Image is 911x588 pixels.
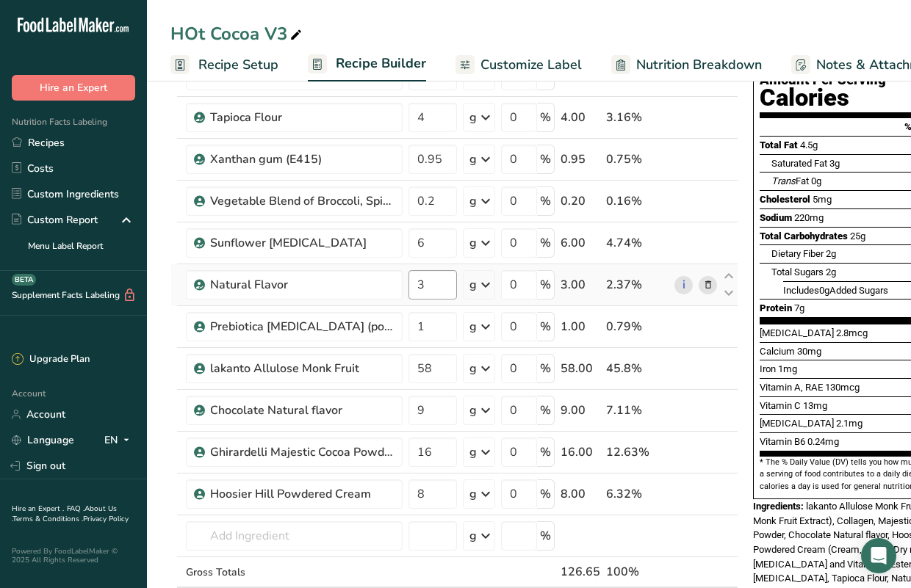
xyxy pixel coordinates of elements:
[826,248,836,259] span: 2g
[771,158,827,169] span: Saturated Fat
[850,231,865,242] span: 25g
[819,285,829,296] span: 0g
[760,139,798,150] span: Total Fat
[210,485,394,503] div: Hoosier Hill Powdered Cream
[561,109,600,126] div: 4.00
[825,382,860,393] span: 130mcg
[480,55,582,75] span: Customize Label
[210,276,394,294] div: Natural Flavor
[210,443,394,461] div: Ghirardelli Majestic Cocoa Powder
[606,443,669,461] div: 12.63%
[836,418,863,429] span: 2.1mg
[561,150,600,168] div: 0.95
[104,432,135,449] div: EN
[210,109,394,126] div: Tapioca Flour
[611,48,762,81] a: Nutrition Breakdown
[198,55,278,75] span: Recipe Setup
[760,436,805,447] span: Vitamin B6
[455,48,582,81] a: Customize Label
[760,231,848,242] span: Total Carbohydrates
[606,563,669,581] div: 100%
[561,360,600,377] div: 58.00
[636,55,762,75] span: Nutrition Breakdown
[12,352,90,367] div: Upgrade Plan
[606,192,669,210] div: 0.16%
[170,48,278,81] a: Recipe Setup
[561,276,600,294] div: 3.00
[760,327,834,338] span: [MEDICAL_DATA]
[469,109,477,126] div: g
[760,87,886,109] div: Calories
[760,400,801,411] span: Vitamin C
[12,504,117,524] a: About Us .
[606,150,669,168] div: 0.75%
[778,363,797,374] span: 1mg
[771,175,796,186] i: Trans
[561,563,600,581] div: 126.65
[210,192,394,210] div: Vegetable Blend of Broccoli, Spinach, Sweet Potato, Orange, Pumpkin, Maitake Mushroom, Papaya
[807,436,839,447] span: 0.24mg
[813,194,832,205] span: 5mg
[67,504,84,514] a: FAQ .
[336,54,426,73] span: Recipe Builder
[469,234,477,252] div: g
[826,266,836,277] span: 2g
[606,234,669,252] div: 4.74%
[760,418,834,429] span: [MEDICAL_DATA]
[674,276,693,294] a: i
[561,485,600,503] div: 8.00
[794,212,824,223] span: 220mg
[800,139,818,150] span: 4.5g
[829,158,840,169] span: 3g
[12,274,36,286] div: BETA
[210,402,394,419] div: Chocolate Natural flavor
[760,212,792,223] span: Sodium
[210,234,394,252] div: Sunflower [MEDICAL_DATA]
[771,175,809,186] span: Fat
[469,402,477,419] div: g
[83,514,129,524] a: Privacy Policy
[469,192,477,210] div: g
[12,504,64,514] a: Hire an Expert .
[469,485,477,503] div: g
[12,75,135,101] button: Hire an Expert
[771,266,824,277] span: Total Sugars
[12,547,135,565] div: Powered By FoodLabelMaker © 2025 All Rights Reserved
[606,402,669,419] div: 7.11%
[783,285,888,296] span: Includes Added Sugars
[469,360,477,377] div: g
[760,346,795,357] span: Calcium
[794,302,804,313] span: 7g
[606,360,669,377] div: 45.8%
[561,192,600,210] div: 0.20
[803,400,827,411] span: 13mg
[836,327,868,338] span: 2.8mcg
[760,363,776,374] span: Iron
[210,150,394,168] div: Xanthan gum (E415)
[606,276,669,294] div: 2.37%
[561,234,600,252] div: 6.00
[861,538,896,573] div: Open Intercom Messenger
[797,346,821,357] span: 30mg
[12,212,98,228] div: Custom Report
[469,150,477,168] div: g
[210,318,394,335] div: Prebiotica [MEDICAL_DATA] (powder)
[561,402,600,419] div: 9.00
[753,501,804,512] span: Ingredients:
[561,318,600,335] div: 1.00
[469,443,477,461] div: g
[12,514,83,524] a: Terms & Conditions .
[561,443,600,461] div: 16.00
[606,318,669,335] div: 0.79%
[469,276,477,294] div: g
[186,565,403,580] div: Gross Totals
[606,485,669,503] div: 6.32%
[210,360,394,377] div: lakanto Allulose Monk Fruit
[760,302,792,313] span: Protein
[186,521,403,551] input: Add Ingredient
[469,318,477,335] div: g
[170,21,305,47] div: HOt Cocoa V3
[12,427,74,453] a: Language
[771,248,824,259] span: Dietary Fiber
[760,194,810,205] span: Cholesterol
